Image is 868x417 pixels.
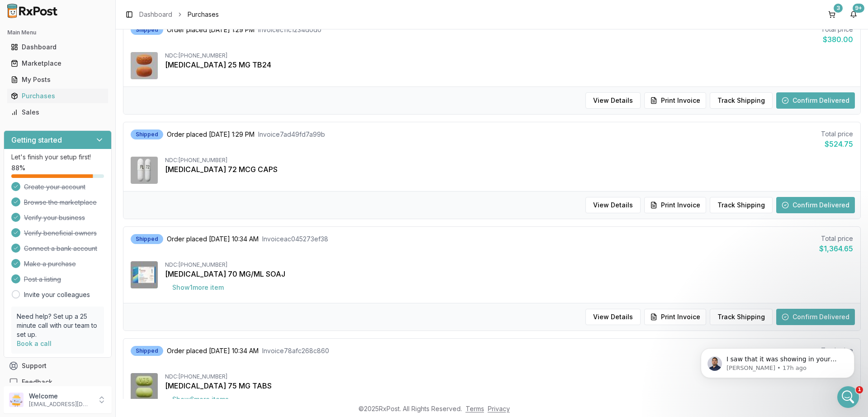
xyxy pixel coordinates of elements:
button: Sales [4,105,112,120]
span: Invoice 78afc268c860 [262,346,329,355]
button: Confirm Delivered [776,92,855,109]
div: Shipped [131,234,163,244]
button: Purchases [4,89,112,103]
button: Track Shipping [710,309,773,325]
p: Let's finish your setup first! [11,153,104,162]
a: Book a call [17,340,52,347]
img: RxPost Logo [4,4,61,18]
img: Aimovig 70 MG/ML SOAJ [131,261,158,288]
button: Confirm Delivered [776,197,855,213]
div: [MEDICAL_DATA] 25 MG TB24 [165,59,853,70]
div: [MEDICAL_DATA] 72 MCG CAPS [165,164,853,175]
div: NDC: [PHONE_NUMBER] [165,157,853,164]
button: Track Shipping [710,92,773,109]
button: Feedback [4,374,112,390]
button: View Details [585,92,641,109]
div: 9+ [853,4,864,13]
span: Feedback [22,378,52,387]
div: Marketplace [11,59,104,68]
button: Dashboard [4,40,112,54]
span: Order placed [DATE] 10:34 AM [167,235,259,244]
a: Terms [466,405,484,412]
img: Gemtesa 75 MG TABS [131,373,158,400]
h2: Main Menu [7,29,108,36]
iframe: Intercom live chat [837,386,859,408]
a: Invite your colleagues [24,290,90,299]
button: Marketplace [4,56,112,71]
a: Sales [7,104,108,120]
button: 3 [825,7,839,22]
p: [EMAIL_ADDRESS][DOMAIN_NAME] [29,401,92,408]
span: Order placed [DATE] 10:34 AM [167,346,259,355]
img: Linzess 72 MCG CAPS [131,157,158,184]
img: User avatar [9,393,24,407]
span: Post a listing [24,275,61,284]
button: Print Invoice [644,92,706,109]
div: $524.75 [821,139,853,149]
div: Shipped [131,129,163,139]
div: NDC: [PHONE_NUMBER] [165,52,853,59]
div: Total price [819,234,853,243]
a: Dashboard [7,39,108,55]
p: Welcome [29,392,92,401]
button: Track Shipping [710,197,773,213]
div: $380.00 [821,34,853,45]
button: My Posts [4,72,112,87]
span: Verify beneficial owners [24,229,97,238]
div: Dashboard [11,43,104,52]
iframe: Intercom notifications message [687,329,868,393]
span: Invoice c11c1234d0d0 [258,25,321,34]
span: 1 [856,386,863,393]
div: Shipped [131,346,163,356]
button: Print Invoice [644,309,706,325]
div: Sales [11,108,104,117]
button: 9+ [846,7,861,22]
div: 3 [834,4,843,13]
button: View Details [585,197,641,213]
span: Browse the marketplace [24,198,97,207]
button: Confirm Delivered [776,309,855,325]
div: [MEDICAL_DATA] 70 MG/ML SOAJ [165,268,853,279]
span: Order placed [DATE] 1:29 PM [167,130,255,139]
span: 88 % [11,163,25,173]
button: View Details [585,309,641,325]
a: Purchases [7,88,108,104]
button: Show1more item [165,279,231,296]
span: Verify your business [24,213,85,222]
button: Show6more items [165,391,236,407]
div: NDC: [PHONE_NUMBER] [165,373,853,380]
button: Support [4,358,112,374]
img: Myrbetriq 25 MG TB24 [131,52,158,79]
a: Privacy [488,405,510,412]
div: Purchases [11,91,104,101]
span: Invoice ac045273ef38 [262,235,328,244]
div: NDC: [PHONE_NUMBER] [165,261,853,268]
a: My Posts [7,72,108,88]
div: My Posts [11,75,104,84]
span: Order placed [DATE] 1:29 PM [167,25,255,34]
span: Connect a bank account [24,244,97,253]
nav: breadcrumb [139,10,219,19]
a: Marketplace [7,55,108,72]
span: Make a purchase [24,259,76,268]
div: Total price [821,129,853,139]
div: Shipped [131,25,163,35]
div: [MEDICAL_DATA] 75 MG TABS [165,380,853,391]
span: Purchases [188,10,219,19]
a: Dashboard [139,10,172,19]
span: Create your account [24,182,85,192]
div: Total price [821,25,853,34]
div: $1,364.65 [819,243,853,254]
button: Print Invoice [644,197,706,213]
span: Invoice 7ad49fd7a99b [258,130,325,139]
h3: Getting started [11,134,62,145]
p: Need help? Set up a 25 minute call with our team to set up. [17,312,99,339]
